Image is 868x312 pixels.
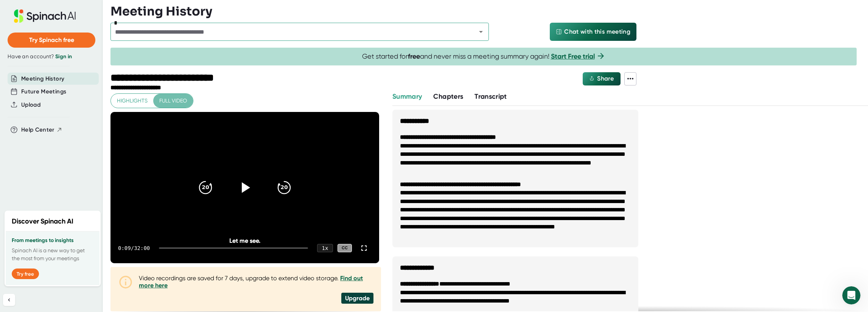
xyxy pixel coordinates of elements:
a: Sign in [55,53,72,60]
a: Find out more here [139,275,363,289]
div: Let me see. [137,237,352,244]
span: Chapters [433,92,463,101]
button: Collapse sidebar [3,294,15,306]
button: Try free [12,269,39,279]
span: Highlights [117,96,148,106]
button: Chapters [433,92,463,102]
button: Upload [21,101,40,109]
h3: Meeting History [110,4,212,19]
button: Chat with this meeting [550,23,636,41]
span: Try Spinach free [29,36,74,43]
span: Full video [159,96,187,106]
a: Start Free trial [551,52,595,61]
div: Upgrade [341,293,373,304]
span: Transcript [474,92,507,101]
div: CC [338,244,352,253]
p: Spinach AI is a new way to get the most from your meetings [12,247,93,262]
button: Open [476,26,486,37]
button: Share [583,72,621,85]
button: Try Spinach free [8,33,95,48]
button: Full video [153,94,193,108]
span: Summary [392,92,422,101]
span: Chat with this meeting [564,27,630,36]
b: free [408,52,420,61]
div: Video recordings are saved for 7 days, upgrade to extend video storage. [139,275,373,289]
div: Have an account? [8,53,95,60]
div: 0:09 / 32:00 [118,245,150,251]
span: Share [597,75,614,82]
button: Highlights [111,94,154,108]
button: Help Center [21,126,62,134]
button: Transcript [474,92,507,102]
h3: From meetings to insights [12,237,93,244]
div: 1 x [317,244,333,252]
button: Future Meetings [21,87,66,96]
button: Meeting History [21,75,64,83]
button: Summary [392,92,422,102]
span: Help Center [21,126,54,134]
iframe: Intercom live chat [842,286,860,304]
span: Get started for and never miss a meeting summary again! [362,52,605,61]
h2: Discover Spinach AI [12,216,73,227]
